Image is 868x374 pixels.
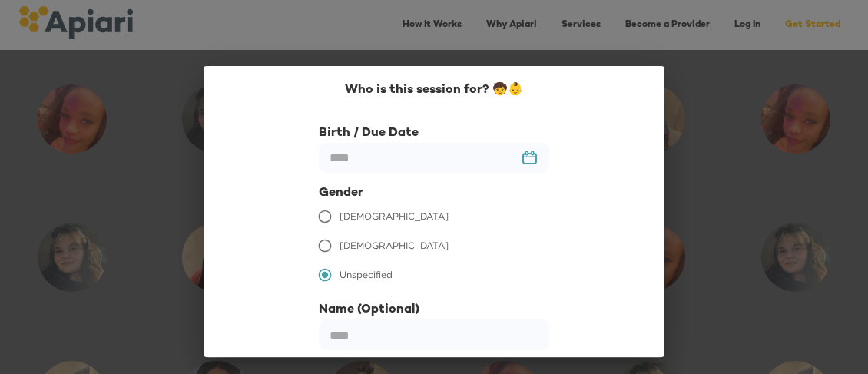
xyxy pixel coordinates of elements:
[319,125,549,143] div: Birth / Due Date
[319,302,549,319] div: Name (Optional)
[237,82,631,100] div: Who is this session for? 🧒👶
[319,185,549,203] div: Gender
[340,239,449,253] span: [DEMOGRAPHIC_DATA]
[319,202,549,290] div: gender
[340,268,393,282] span: Unspecified
[340,210,449,223] span: [DEMOGRAPHIC_DATA]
